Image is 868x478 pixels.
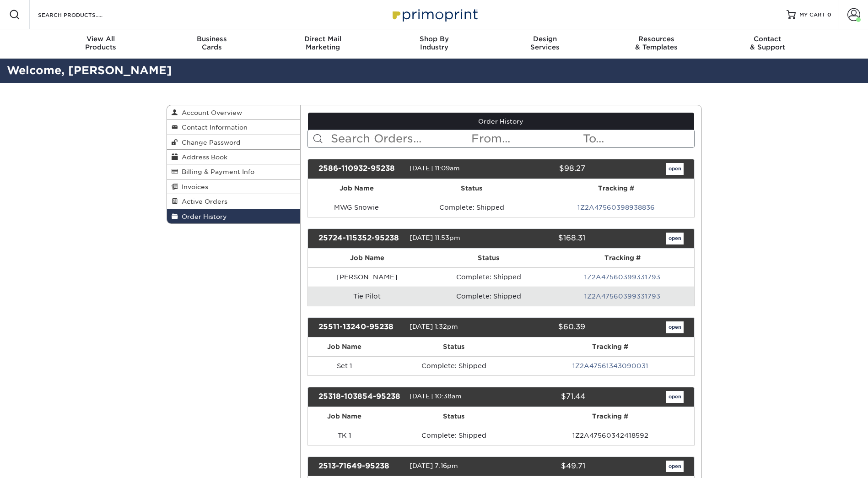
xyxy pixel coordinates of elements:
[378,35,490,51] div: Industry
[584,293,660,300] a: 1Z2A47560399331793
[490,29,601,59] a: DesignServices
[410,392,462,400] span: [DATE] 10:38am
[308,113,694,130] a: Order History
[601,35,712,51] div: & Templates
[167,209,301,223] a: Order History
[527,426,694,445] td: 1Z2A47560342418592
[308,249,426,267] th: Job Name
[45,29,156,59] a: View AllProducts
[167,194,301,209] a: Active Orders
[527,337,694,356] th: Tracking #
[381,356,527,375] td: Complete: Shipped
[712,35,823,43] span: Contact
[712,29,823,59] a: Contact& Support
[308,426,381,445] td: TK 1
[267,35,378,43] span: Direct Mail
[799,11,825,19] span: MY CART
[267,35,378,51] div: Marketing
[308,287,426,306] td: Tie Pilot
[381,407,527,426] th: Status
[178,139,241,146] span: Change Password
[308,267,426,287] td: [PERSON_NAME]
[405,179,538,198] th: Status
[312,233,410,244] div: 25724-115352-95238
[308,407,381,426] th: Job Name
[666,163,684,175] a: open
[572,362,648,369] a: 1Z2A47561343090031
[330,130,470,147] input: Search Orders...
[601,35,712,43] span: Resources
[426,267,551,287] td: Complete: Shipped
[381,426,527,445] td: Complete: Shipped
[712,35,823,51] div: & Support
[527,407,694,426] th: Tracking #
[167,150,301,164] a: Address Book
[308,356,381,375] td: Set 1
[490,35,601,51] div: Services
[827,11,831,18] span: 0
[308,179,405,198] th: Job Name
[666,233,684,244] a: open
[378,29,490,59] a: Shop ByIndustry
[601,29,712,59] a: Resources& Templates
[167,135,301,150] a: Change Password
[267,29,378,59] a: Direct MailMarketing
[308,198,405,217] td: MWG Snowie
[381,337,527,356] th: Status
[312,391,410,403] div: 25318-103854-95238
[312,163,410,175] div: 2586-110932-95238
[178,109,242,116] span: Account Overview
[167,179,301,194] a: Invoices
[178,183,208,190] span: Invoices
[490,35,601,43] span: Design
[156,35,267,51] div: Cards
[494,163,592,175] div: $98.27
[410,234,460,241] span: [DATE] 11:53pm
[470,130,582,147] input: From...
[551,249,694,267] th: Tracking #
[45,35,156,43] span: View All
[156,29,267,59] a: BusinessCards
[178,153,227,161] span: Address Book
[178,168,254,175] span: Billing & Payment Info
[312,461,410,473] div: 2513-71649-95238
[666,321,684,333] a: open
[410,462,458,469] span: [DATE] 7:16pm
[178,198,227,205] span: Active Orders
[577,204,655,211] a: 1Z2A47560398938836
[426,249,551,267] th: Status
[156,35,267,43] span: Business
[37,9,126,20] input: SEARCH PRODUCTS.....
[494,461,592,473] div: $49.71
[539,179,694,198] th: Tracking #
[178,213,227,220] span: Order History
[45,35,156,51] div: Products
[494,391,592,403] div: $71.44
[178,124,248,131] span: Contact Information
[582,130,694,147] input: To...
[494,321,592,333] div: $60.39
[494,233,592,244] div: $168.31
[378,35,490,43] span: Shop By
[584,273,660,281] a: 1Z2A47560399331793
[388,5,480,24] img: Primoprint
[426,287,551,306] td: Complete: Shipped
[308,337,381,356] th: Job Name
[410,323,458,330] span: [DATE] 1:32pm
[666,461,684,473] a: open
[167,164,301,179] a: Billing & Payment Info
[666,391,684,403] a: open
[167,120,301,135] a: Contact Information
[312,321,410,333] div: 25511-13240-95238
[167,105,301,120] a: Account Overview
[410,164,460,172] span: [DATE] 11:09am
[405,198,538,217] td: Complete: Shipped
